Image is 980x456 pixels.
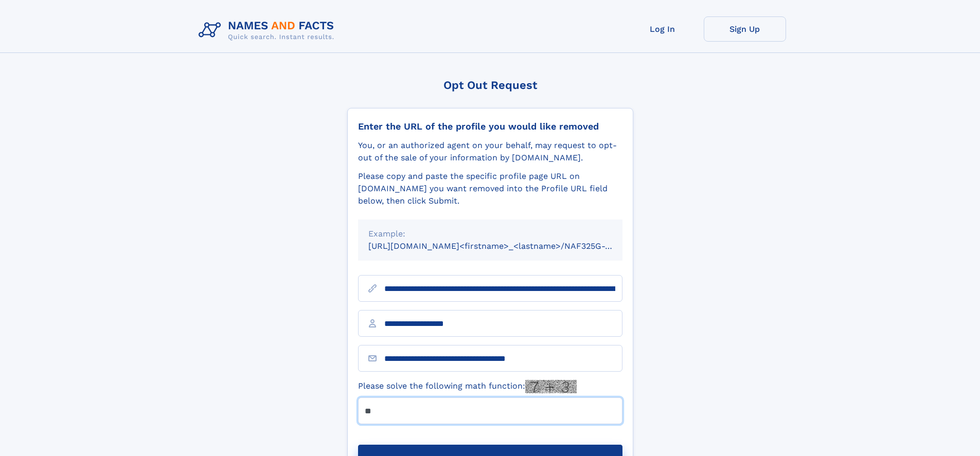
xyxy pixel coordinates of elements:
[358,380,577,393] label: Please solve the following math function:
[704,16,786,42] a: Sign Up
[368,228,612,240] div: Example:
[358,139,622,164] div: You, or an authorized agent on your behalf, may request to opt-out of the sale of your informatio...
[621,16,704,42] a: Log In
[347,79,633,92] div: Opt Out Request
[358,121,622,132] div: Enter the URL of the profile you would like removed
[358,170,622,207] div: Please copy and paste the specific profile page URL on [DOMAIN_NAME] you want removed into the Pr...
[194,16,343,44] img: Logo Names and Facts
[368,241,642,251] small: [URL][DOMAIN_NAME]<firstname>_<lastname>/NAF325G-xxxxxxxx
